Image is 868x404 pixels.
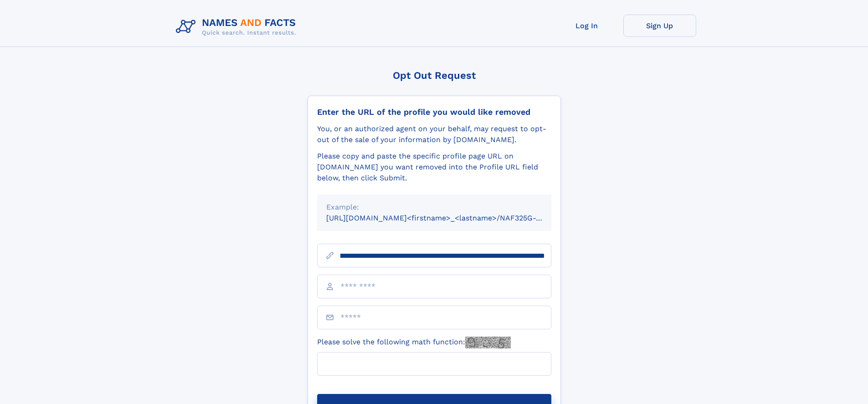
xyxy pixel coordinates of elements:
[317,337,511,348] label: Please solve the following math function:
[308,70,561,81] div: Opt Out Request
[326,214,569,222] small: [URL][DOMAIN_NAME]<firstname>_<lastname>/NAF325G-xxxxxxxx
[317,123,551,145] div: You, or an authorized agent on your behalf, may request to opt-out of the sale of your informatio...
[317,151,551,184] div: Please copy and paste the specific profile page URL on [DOMAIN_NAME] you want removed into the Pr...
[317,107,551,117] div: Enter the URL of the profile you would like removed
[326,202,542,213] div: Example:
[550,15,623,37] a: Log In
[172,15,303,39] img: Logo Names and Facts
[623,15,696,37] a: Sign Up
